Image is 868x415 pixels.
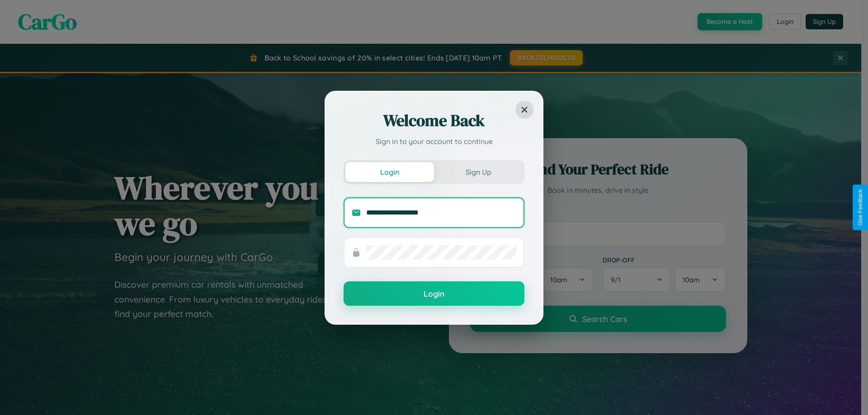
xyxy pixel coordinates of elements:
[344,281,524,306] button: Login
[344,110,524,131] h2: Welcome Back
[345,162,434,182] button: Login
[434,162,523,182] button: Sign Up
[857,189,863,226] div: Give Feedback
[344,136,524,147] p: Sign in to your account to continue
